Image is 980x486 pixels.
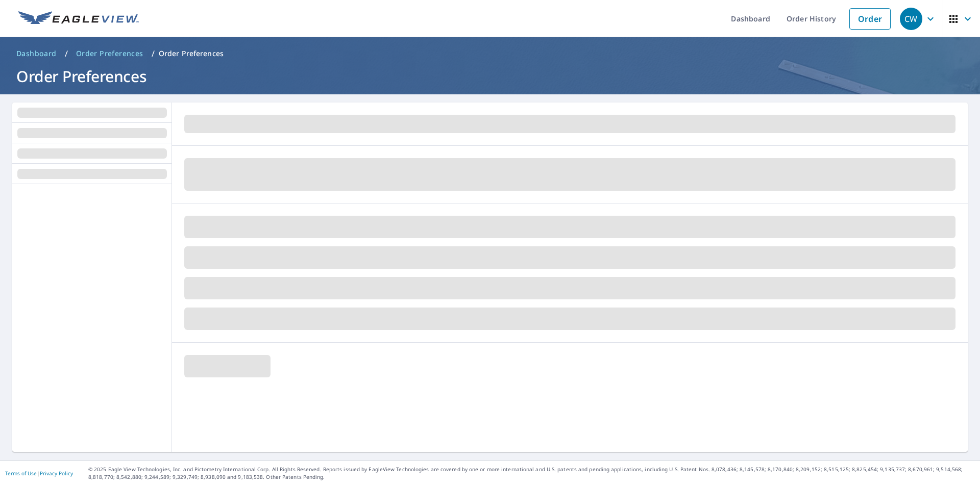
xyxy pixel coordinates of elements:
[152,47,155,60] li: /
[12,66,968,87] h1: Order Preferences
[76,48,143,59] span: Order Preferences
[12,45,968,62] nav: breadcrumb
[88,466,975,481] p: © 2025 Eagle View Technologies, Inc. and Pictometry International Corp. All Rights Reserved. Repo...
[900,8,922,30] div: CW
[5,470,73,476] p: |
[16,48,57,59] span: Dashboard
[18,11,139,27] img: EV Logo
[12,45,61,62] a: Dashboard
[5,470,37,477] a: Terms of Use
[65,47,68,60] li: /
[40,470,73,477] a: Privacy Policy
[159,48,224,59] p: Order Preferences
[72,45,148,62] a: Order Preferences
[12,103,172,184] div: tab-list
[849,8,891,30] a: Order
